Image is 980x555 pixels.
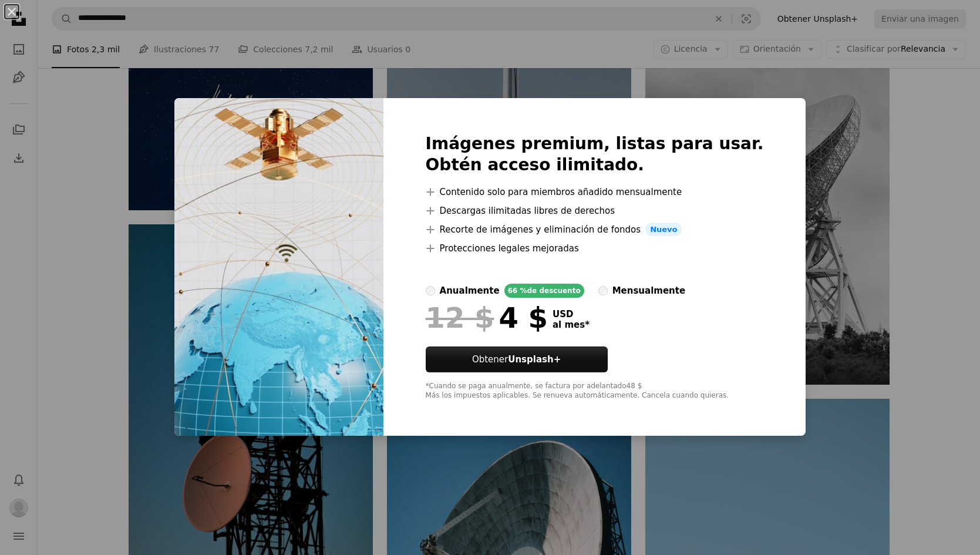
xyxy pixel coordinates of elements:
[426,302,548,333] div: 4 $
[440,284,500,298] div: anualmente
[426,286,435,295] input: anualmente66 %de descuento
[645,223,682,237] span: Nuevo
[426,133,764,176] h2: Imágenes premium, listas para usar. Obtén acceso ilimitado.
[426,223,764,237] li: Recorte de imágenes y eliminación de fondos
[504,284,584,298] div: 66 % de descuento
[426,241,764,255] li: Protecciones legales mejoradas
[426,302,494,333] span: 12 $
[553,309,590,319] span: USD
[426,204,764,218] li: Descargas ilimitadas libres de derechos
[598,286,608,295] input: mensualmente
[426,185,764,199] li: Contenido solo para miembros añadido mensualmente
[553,319,590,330] span: al mes *
[508,354,561,365] strong: Unsplash+
[612,284,685,298] div: mensualmente
[426,382,764,401] div: *Cuando se paga anualmente, se factura por adelantado 48 $ Más los impuestos aplicables. Se renue...
[174,98,383,436] img: premium_photo-1756147707342-61346d4ad8d1
[426,347,608,372] a: ObtenerUnsplash+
